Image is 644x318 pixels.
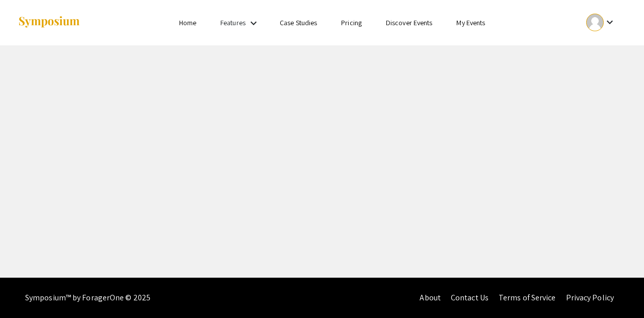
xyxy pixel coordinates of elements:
[386,18,433,27] a: Discover Events
[566,292,614,303] a: Privacy Policy
[18,16,80,29] img: Symposium by ForagerOne
[420,292,441,303] a: About
[179,18,196,27] a: Home
[499,292,556,303] a: Terms of Service
[604,16,616,28] mat-icon: Expand account dropdown
[451,292,489,303] a: Contact Us
[25,278,150,318] div: Symposium™ by ForagerOne © 2025
[456,18,485,27] a: My Events
[248,17,260,29] mat-icon: Expand Features list
[220,18,246,27] a: Features
[341,18,362,27] a: Pricing
[280,18,317,27] a: Case Studies
[576,11,626,34] button: Expand account dropdown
